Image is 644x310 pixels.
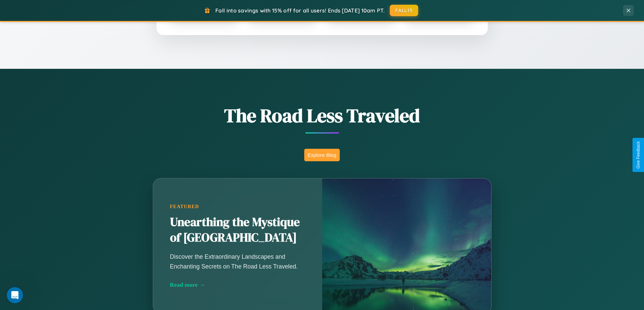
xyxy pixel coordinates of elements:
div: Featured [170,204,305,209]
button: Explore Blog [304,149,340,161]
div: Give Feedback [636,141,641,169]
button: FALL15 [390,5,418,16]
div: Read more → [170,281,305,288]
p: Discover the Extraordinary Landscapes and Enchanting Secrets on The Road Less Traveled. [170,252,305,271]
iframe: Intercom live chat [7,287,23,303]
h1: The Road Less Traveled [119,103,525,129]
h2: Unearthing the Mystique of [GEOGRAPHIC_DATA] [170,215,305,246]
span: Fall into savings with 15% off for all users! Ends [DATE] 10am PT. [215,7,385,14]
